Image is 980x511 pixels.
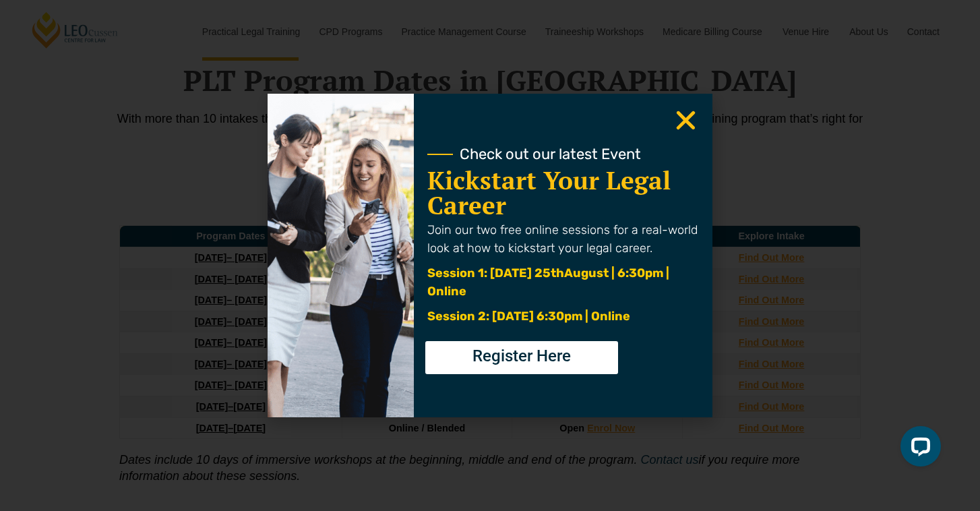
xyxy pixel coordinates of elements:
[673,107,699,133] a: Close
[551,266,564,280] span: th
[425,341,618,374] a: Register Here
[427,266,551,280] span: Session 1: [DATE] 25
[460,147,641,162] span: Check out our latest Event
[427,309,630,324] span: Session 2: [DATE] 6:30pm | Online
[427,222,698,255] span: Join our two free online sessions for a real-world look at how to kickstart your legal career.
[890,421,946,477] iframe: LiveChat chat widget
[472,348,571,364] span: Register Here
[427,164,671,222] a: Kickstart Your Legal Career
